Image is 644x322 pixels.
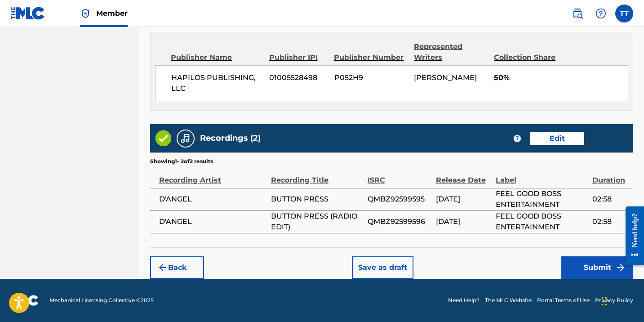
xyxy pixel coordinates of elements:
iframe: Resource Center [619,199,644,272]
div: Release Date [436,165,491,186]
a: The MLC Website [485,296,532,304]
span: 02:58 [592,194,629,205]
div: Publisher Number [334,52,407,63]
span: 50% [494,72,628,83]
span: FEEL GOOD BOSS ENTERTAINMENT [496,188,588,210]
button: Submit [561,256,633,279]
button: Edit [530,132,584,145]
span: 01005528498 [269,72,328,83]
img: 7ee5dd4eb1f8a8e3ef2f.svg [157,262,168,273]
a: Public Search [568,4,586,22]
div: ISRC [368,165,431,186]
span: [DATE] [436,216,491,227]
span: [DATE] [436,194,491,205]
button: Save as draft [352,256,413,279]
div: Represented Writers [414,41,487,63]
button: Back [150,256,204,279]
a: Portal Terms of Use [537,296,590,304]
div: User Menu [615,4,633,22]
img: MLC Logo [11,7,45,20]
img: search [572,8,583,19]
span: [PERSON_NAME] [414,73,477,82]
span: P052H9 [334,72,408,83]
img: help [595,8,606,19]
div: Duration [592,165,629,186]
span: QMBZ92599595 [368,194,431,205]
img: Valid [155,130,171,146]
h5: Recordings (2) [200,133,261,143]
span: Member [96,8,128,18]
div: Recording Artist [159,165,266,186]
span: ? [514,135,521,142]
img: logo [11,295,39,306]
div: Help [592,4,610,22]
iframe: Chat Widget [599,279,644,322]
div: Publisher IPI [269,52,328,63]
div: Publisher Name [171,52,262,63]
span: HAPILOS PUBLISHING, LLC [171,72,262,94]
div: Collection Share [494,52,563,63]
div: Recording Title [271,165,363,186]
span: BUTTON PRESS (RADIO EDIT) [271,211,363,233]
span: Mechanical Licensing Collective © 2025 [49,296,154,304]
p: Showing 1 - 2 of 2 results [150,157,213,165]
a: Privacy Policy [595,296,633,304]
div: Drag [602,288,607,315]
img: Top Rightsholder [80,8,91,19]
span: QMBZ92599596 [368,216,431,227]
span: FEEL GOOD BOSS ENTERTAINMENT [496,211,588,233]
div: Label [496,165,588,186]
img: f7272a7cc735f4ea7f67.svg [615,262,626,273]
span: BUTTON PRESS [271,194,363,205]
span: 02:58 [592,216,629,227]
span: D'ANGEL [159,194,266,205]
span: D'ANGEL [159,216,266,227]
img: Recordings [180,133,191,144]
a: Need Help? [448,296,480,304]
